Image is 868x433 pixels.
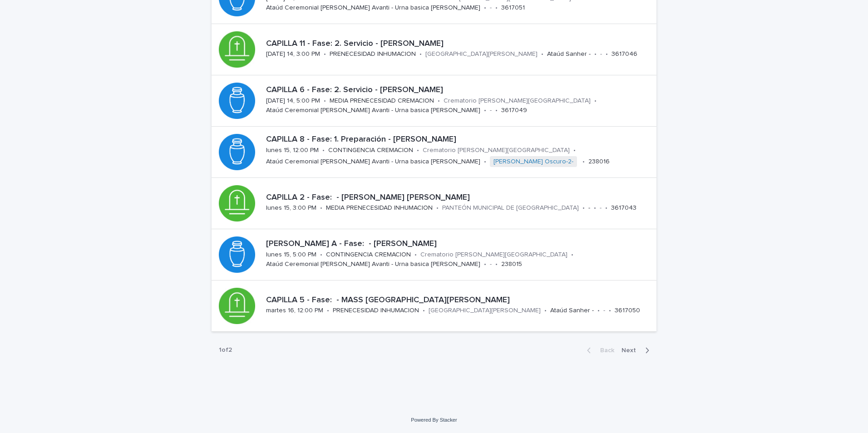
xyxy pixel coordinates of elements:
[425,50,538,58] p: [GEOGRAPHIC_DATA][PERSON_NAME]
[266,307,323,315] p: martes 16, 12:00 PM
[266,295,653,305] p: CAPILLA 5 - Fase: - MASS [GEOGRAPHIC_DATA][PERSON_NAME]
[582,204,585,212] p: •
[266,193,653,203] p: CAPILLA 2 - Fase: - [PERSON_NAME] [PERSON_NAME]
[609,307,611,315] p: •
[484,4,486,12] p: •
[442,204,579,212] p: PANTEÓN MUNICIPAL DE [GEOGRAPHIC_DATA]
[612,50,637,58] p: 3617046
[324,50,326,58] p: •
[266,39,653,49] p: CAPILLA 11 - Fase: 2. Servicio - [PERSON_NAME]
[266,239,653,249] p: [PERSON_NAME] A - Fase: - [PERSON_NAME]
[324,97,326,105] p: •
[615,307,640,315] p: 3617050
[484,261,486,268] p: •
[328,147,413,154] p: CONTINGENCIA CREMACION
[266,204,316,212] p: lunes 15, 3:00 PM
[266,158,480,166] p: Ataúd Ceremonial [PERSON_NAME] Avanti - Urna basica [PERSON_NAME]
[411,417,457,423] a: Powered By Stacker
[501,107,527,114] p: 3617049
[266,261,480,268] p: Ataúd Ceremonial [PERSON_NAME] Avanti - Urna basica [PERSON_NAME]
[212,339,239,361] p: 1 of 2
[582,158,585,166] p: •
[606,50,608,58] p: •
[414,251,417,259] p: •
[600,204,602,212] p: -
[212,127,656,178] a: CAPILLA 8 - Fase: 1. Preparación - [PERSON_NAME]lunes 15, 12:00 PM•CONTINGENCIA CREMACION•Cremato...
[322,147,325,154] p: •
[212,280,656,332] a: CAPILLA 5 - Fase: - MASS [GEOGRAPHIC_DATA][PERSON_NAME]martes 16, 12:00 PM•PRENECESIDAD INHUMACIO...
[320,204,322,212] p: •
[588,158,610,166] p: 238016
[550,307,594,315] p: Ataúd Sanher -
[495,107,498,114] p: •
[495,4,498,12] p: •
[544,307,547,315] p: •
[438,97,440,105] p: •
[600,50,602,58] p: -
[212,229,656,280] a: [PERSON_NAME] A - Fase: - [PERSON_NAME]lunes 15, 5:00 PM•CONTINGENCIA CREMACION•Crematorio [PERSO...
[547,50,591,58] p: Ataúd Sanher -
[484,107,486,114] p: •
[419,50,422,58] p: •
[618,346,656,354] button: Next
[266,4,480,12] p: Ataúd Ceremonial [PERSON_NAME] Avanti - Urna basica [PERSON_NAME]
[621,347,641,354] span: Next
[417,147,419,154] p: •
[266,85,653,95] p: CAPILLA 6 - Fase: 2. Servicio - [PERSON_NAME]
[490,107,492,114] p: -
[266,97,320,105] p: [DATE] 14, 5:00 PM
[541,50,543,58] p: •
[594,50,597,58] p: •
[495,261,498,268] p: •
[501,4,525,12] p: 3617051
[420,251,567,259] p: Crematorio [PERSON_NAME][GEOGRAPHIC_DATA]
[327,307,329,315] p: •
[573,147,576,154] p: •
[605,204,607,212] p: •
[266,251,316,259] p: lunes 15, 5:00 PM
[326,204,433,212] p: MEDIA PRENECESIDAD INHUMACION
[571,251,573,259] p: •
[320,251,322,259] p: •
[444,97,591,105] p: Crematorio [PERSON_NAME][GEOGRAPHIC_DATA]
[330,97,434,105] p: MEDIA PRENECESIDAD CREMACION
[423,147,570,154] p: Crematorio [PERSON_NAME][GEOGRAPHIC_DATA]
[212,178,656,229] a: CAPILLA 2 - Fase: - [PERSON_NAME] [PERSON_NAME]lunes 15, 3:00 PM•MEDIA PRENECESIDAD INHUMACION•PA...
[266,107,480,114] p: Ataúd Ceremonial [PERSON_NAME] Avanti - Urna basica [PERSON_NAME]
[594,204,596,212] p: •
[603,307,605,315] p: -
[611,204,636,212] p: 3617043
[436,204,439,212] p: •
[597,307,600,315] p: •
[493,158,573,166] a: [PERSON_NAME] Oscuro-2-
[423,307,425,315] p: •
[333,307,419,315] p: PRENECESIDAD INHUMACION
[595,347,614,354] span: Back
[266,135,653,145] p: CAPILLA 8 - Fase: 1. Preparación - [PERSON_NAME]
[588,204,590,212] p: -
[484,158,486,166] p: •
[330,50,416,58] p: PRENECESIDAD INHUMACION
[490,261,492,268] p: -
[580,346,618,354] button: Back
[266,147,319,154] p: lunes 15, 12:00 PM
[266,50,320,58] p: [DATE] 14, 3:00 PM
[501,261,522,268] p: 238015
[212,24,656,75] a: CAPILLA 11 - Fase: 2. Servicio - [PERSON_NAME][DATE] 14, 3:00 PM•PRENECESIDAD INHUMACION•[GEOGRAP...
[429,307,541,315] p: [GEOGRAPHIC_DATA][PERSON_NAME]
[490,4,492,12] p: -
[326,251,411,259] p: CONTINGENCIA CREMACION
[594,97,597,105] p: •
[212,75,656,127] a: CAPILLA 6 - Fase: 2. Servicio - [PERSON_NAME][DATE] 14, 5:00 PM•MEDIA PRENECESIDAD CREMACION•Crem...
